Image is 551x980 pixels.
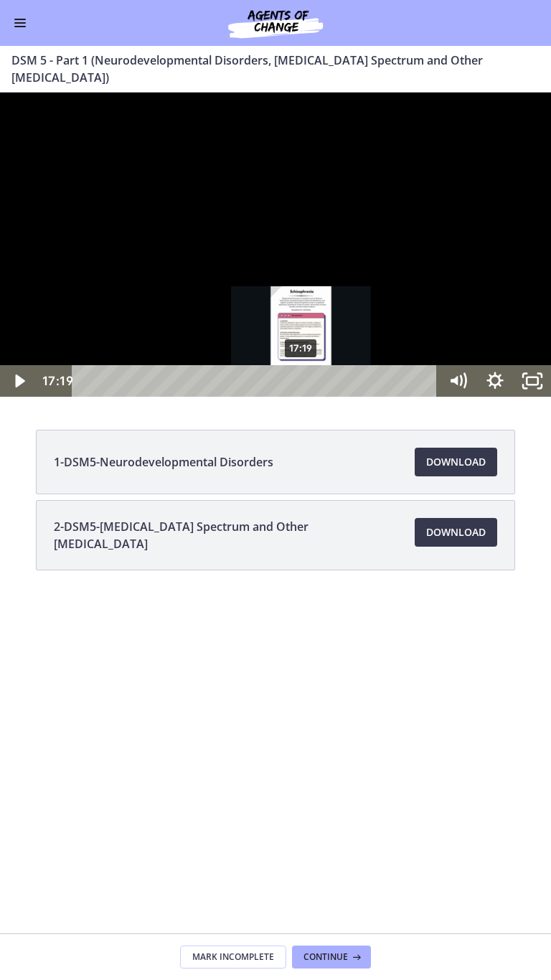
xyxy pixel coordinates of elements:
[189,6,362,40] img: Agents of Change
[426,453,486,471] span: Download
[426,524,486,541] span: Download
[439,273,476,304] button: Mute
[303,951,348,963] span: Continue
[292,946,371,969] button: Continue
[11,14,29,32] button: Enable menu
[476,273,514,304] button: Show settings menu
[514,273,551,304] button: Unfullscreen
[180,946,286,969] button: Mark Incomplete
[54,453,273,471] span: 1-DSM5-Neurodevelopmental Disorders
[11,52,522,86] h3: DSM 5 - Part 1 (Neurodevelopmental Disorders, [MEDICAL_DATA] Spectrum and Other [MEDICAL_DATA])
[54,518,397,552] span: 2-DSM5-[MEDICAL_DATA] Spectrum and Other [MEDICAL_DATA]
[415,518,497,547] a: Download
[415,448,497,476] a: Download
[192,951,274,963] span: Mark Incomplete
[86,273,430,304] div: Playbar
